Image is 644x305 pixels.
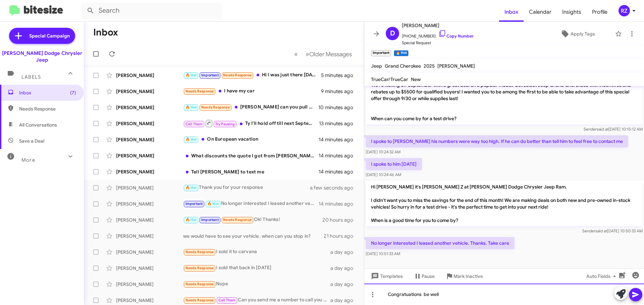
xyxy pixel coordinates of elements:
[183,233,324,239] div: we would have to see your vehicle. when can you stop in?
[557,2,587,22] a: Insights
[215,122,235,126] span: Try Pausing
[586,270,619,282] span: Auto Fields
[330,281,359,288] div: a day ago
[185,250,214,254] span: Needs Response
[223,73,252,77] span: Needs Response
[116,152,183,159] div: [PERSON_NAME]
[330,265,359,272] div: a day ago
[183,71,321,79] div: Hi I was just there [DATE]. Thank you
[437,63,475,69] span: [PERSON_NAME]
[183,103,318,111] div: [PERSON_NAME] can you pull up my account (lease) and see if I can get out of it early. It's been ...
[370,270,403,282] span: Templates
[183,184,318,192] div: Thank you for your response
[571,28,595,40] span: Apply Tags
[116,184,183,191] div: [PERSON_NAME]
[371,50,391,56] small: Important
[116,217,183,223] div: [PERSON_NAME]
[116,120,183,127] div: [PERSON_NAME]
[587,2,613,22] span: Profile
[185,202,203,206] span: Important
[183,87,321,95] div: I have my car
[185,298,214,302] span: Needs Response
[19,122,57,128] span: All Conversations
[619,5,630,16] div: RZ
[318,184,359,191] div: a few seconds ago
[201,218,219,222] span: Important
[581,270,624,282] button: Auto Fields
[364,284,644,305] div: Congratuations be well
[183,296,330,304] div: Can you send me a number to call you at?
[183,248,330,256] div: I sold it to carvana
[366,237,515,249] p: No longer interested I leased another vehicle. Thanks. Take care
[422,270,435,282] span: Pause
[93,27,118,38] h1: Inbox
[330,297,359,304] div: a day ago
[116,233,183,239] div: [PERSON_NAME]
[185,282,214,286] span: Needs Response
[390,28,395,39] span: D
[366,59,643,125] p: Hi [PERSON_NAME] it's [PERSON_NAME] Z at [PERSON_NAME] Dodge Chrysler Jeep Ram. We're kicking off...
[371,63,382,69] span: Jeep
[9,28,75,44] a: Special Campaign
[116,168,183,175] div: [PERSON_NAME]
[183,152,319,159] div: What discounts the quote I got from [PERSON_NAME] is insane.
[116,281,183,288] div: [PERSON_NAME]
[402,29,474,40] span: [PHONE_NUMBER]
[201,105,230,109] span: Needs Response
[116,88,183,95] div: [PERSON_NAME]
[116,201,183,207] div: [PERSON_NAME]
[524,2,557,22] a: Calendar
[185,105,197,109] span: 🔥 Hot
[321,88,359,95] div: 9 minutes ago
[185,89,214,93] span: Needs Response
[595,228,607,233] span: said at
[19,138,44,144] span: Save a Deal
[309,51,352,58] span: Older Messages
[499,2,524,22] span: Inbox
[319,201,359,207] div: 14 minutes ago
[302,47,356,61] button: Next
[613,5,637,16] button: RZ
[364,270,408,282] button: Templates
[366,149,400,154] span: [DATE] 10:24:32 AM
[223,218,252,222] span: Needs Response
[21,157,35,163] span: More
[19,105,76,112] span: Needs Response
[424,63,435,69] span: 2025
[597,127,608,132] span: said at
[183,280,330,288] div: Nope
[185,73,197,77] span: 🔥 Hot
[394,50,408,56] small: 🔥 Hot
[411,76,421,82] span: New
[366,135,628,147] p: I spoke to [PERSON_NAME] his numbers were way too high. If he can do better than tell him to feel...
[318,104,359,111] div: 10 minutes ago
[116,104,183,111] div: [PERSON_NAME]
[408,270,440,282] button: Pause
[330,249,359,255] div: a day ago
[201,73,219,77] span: Important
[319,120,359,127] div: 13 minutes ago
[366,158,422,170] p: I spoke to him [DATE]
[207,202,219,206] span: 🔥 Hot
[81,3,222,19] input: Search
[294,50,298,58] span: «
[322,217,359,223] div: 20 hours ago
[185,137,197,142] span: 🔥 Hot
[218,298,236,302] span: Call Them
[183,216,322,224] div: Ok! Thanks!
[402,21,474,29] span: [PERSON_NAME]
[371,76,408,82] span: TrueCar/TrueCar
[402,40,474,46] span: Special Request
[116,265,183,272] div: [PERSON_NAME]
[319,168,359,175] div: 14 minutes ago
[183,200,319,208] div: No longer interested I leased another vehicle. Thanks. Take care
[185,185,197,190] span: 🔥 Hot
[324,233,359,239] div: 21 hours ago
[116,297,183,304] div: [PERSON_NAME]
[116,72,183,79] div: [PERSON_NAME]
[183,136,319,143] div: On European vacation
[440,270,488,282] button: Mark Inactive
[290,47,302,61] button: Previous
[543,28,612,40] button: Apply Tags
[306,50,309,58] span: »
